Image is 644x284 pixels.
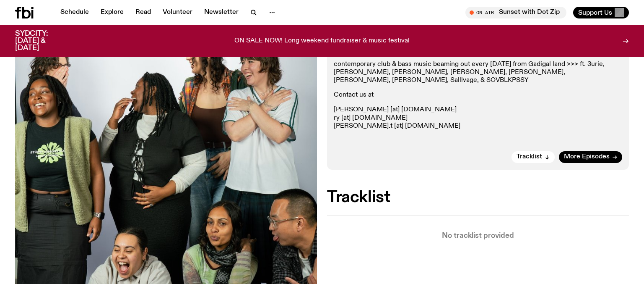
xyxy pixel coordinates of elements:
[517,154,542,160] span: Tracklist
[327,232,629,239] p: No tracklist provided
[158,7,197,18] a: Volunteer
[55,7,94,18] a: Schedule
[573,7,629,18] button: Support Us
[334,60,622,85] p: contemporary club & bass music beaming out every [DATE] from Gadigal land >>> ft. 3urie, [PERSON_...
[559,151,622,163] a: More Episodes
[234,37,410,45] p: ON SALE NOW! Long weekend fundraiser & music festival
[334,106,622,130] p: [PERSON_NAME] [at] [DOMAIN_NAME] ry [at] [DOMAIN_NAME] [PERSON_NAME].t [at] [DOMAIN_NAME]
[512,151,555,163] button: Tracklist
[199,7,244,18] a: Newsletter
[130,7,156,18] a: Read
[96,7,129,18] a: Explore
[334,91,622,99] p: Contact us at
[465,7,566,18] button: On AirSunset with Dot Zip
[15,30,69,52] h3: SYDCITY: [DATE] & [DATE]
[578,9,612,16] span: Support Us
[564,154,610,160] span: More Episodes
[327,190,629,205] h2: Tracklist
